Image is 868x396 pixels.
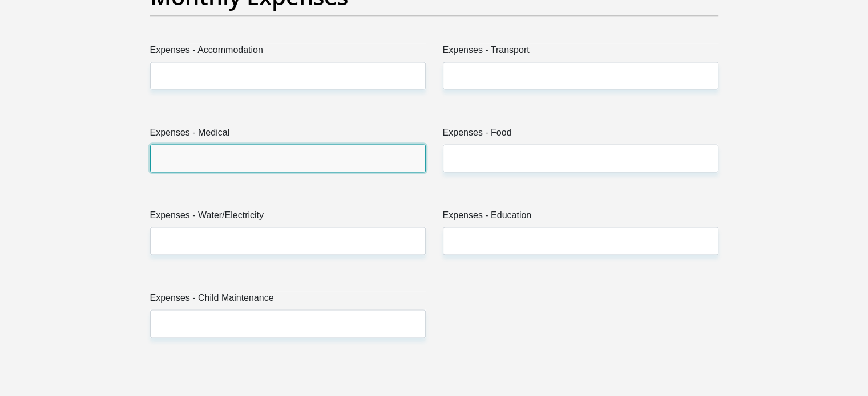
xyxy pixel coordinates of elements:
[443,43,718,62] label: Expenses - Transport
[150,309,426,337] input: Expenses - Child Maintenance
[150,209,426,227] label: Expenses - Water/Electricity
[443,126,718,144] label: Expenses - Food
[150,62,426,89] input: Expenses - Accommodation
[443,144,718,172] input: Expenses - Food
[150,291,426,309] label: Expenses - Child Maintenance
[150,126,426,144] label: Expenses - Medical
[150,144,426,172] input: Expenses - Medical
[150,227,426,255] input: Expenses - Water/Electricity
[443,62,718,89] input: Expenses - Transport
[443,209,718,227] label: Expenses - Education
[443,227,718,255] input: Expenses - Education
[150,43,426,62] label: Expenses - Accommodation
